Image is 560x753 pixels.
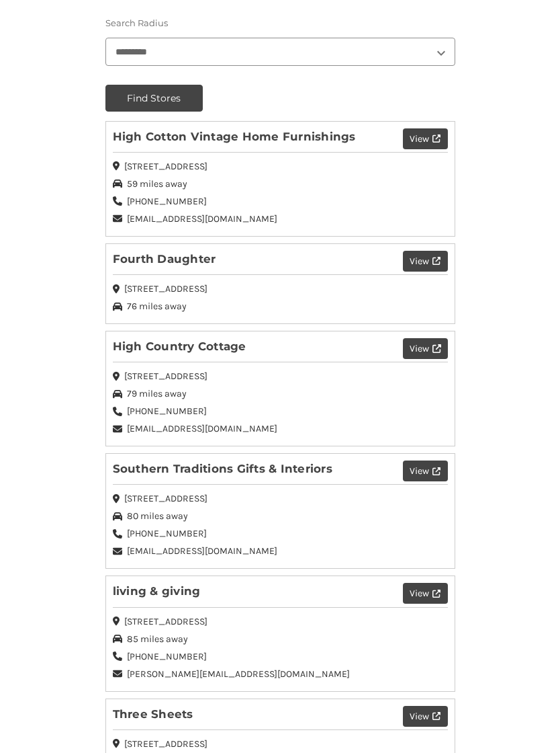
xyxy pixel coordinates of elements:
[124,615,207,629] span: [STREET_ADDRESS]
[403,584,447,604] button: View
[403,707,447,727] button: View
[124,492,207,506] span: [STREET_ADDRESS]
[113,129,448,146] h2: High Cotton Vintage Home Furnishings
[403,339,447,360] button: View
[124,282,207,296] span: [STREET_ADDRESS]
[113,387,448,401] div: 79 miles away
[403,251,447,272] button: View
[127,668,350,682] span: [PERSON_NAME][EMAIL_ADDRESS][DOMAIN_NAME]
[113,633,448,647] div: 85 miles away
[127,422,277,436] span: [EMAIL_ADDRESS][DOMAIN_NAME]
[113,251,448,268] h2: Fourth Daughter
[127,650,207,664] span: [PHONE_NUMBER]
[113,510,448,524] div: 80 miles away
[127,405,207,419] span: [PHONE_NUMBER]
[113,177,448,192] div: 59 miles away
[124,160,207,174] span: [STREET_ADDRESS]
[113,584,448,600] h2: living & giving
[127,212,277,227] span: [EMAIL_ADDRESS][DOMAIN_NAME]
[105,85,203,112] button: Find Stores
[403,461,447,482] button: View
[124,738,207,752] span: [STREET_ADDRESS]
[127,527,207,541] span: [PHONE_NUMBER]
[127,545,277,559] span: [EMAIL_ADDRESS][DOMAIN_NAME]
[113,300,448,314] div: 76 miles away
[127,195,207,209] span: [PHONE_NUMBER]
[113,339,448,356] h2: High Country Cottage
[113,461,448,478] h2: Southern Traditions Gifts & Interiors
[113,707,448,723] h2: Three Sheets
[403,129,447,150] button: View
[124,370,207,384] span: [STREET_ADDRESS]
[105,17,455,31] label: Search Radius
